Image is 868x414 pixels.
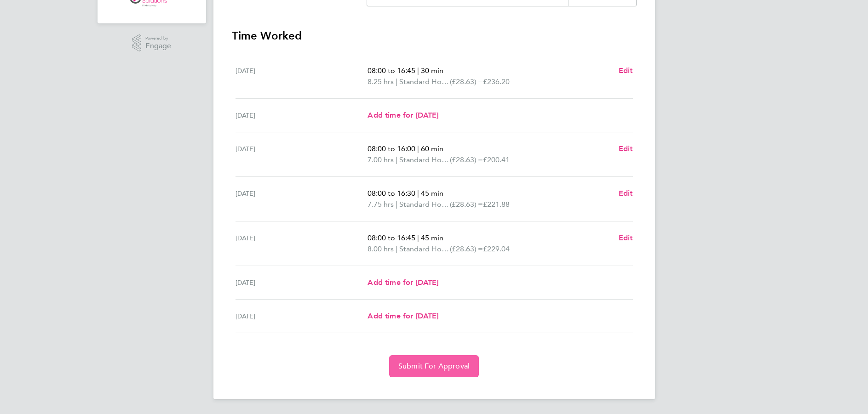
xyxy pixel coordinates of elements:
[417,144,419,153] span: |
[368,66,415,75] span: 08:00 to 16:45
[396,244,397,253] span: |
[368,110,438,121] a: Add time for [DATE]
[483,244,510,253] span: £229.04
[368,155,394,164] span: 7.00 hrs
[236,233,368,255] div: [DATE]
[619,233,633,244] a: Edit
[389,355,479,377] button: Submit For Approval
[368,144,415,153] span: 08:00 to 16:00
[368,311,438,322] a: Add time for [DATE]
[399,76,450,87] span: Standard Hourly
[368,277,438,288] a: Add time for [DATE]
[396,155,397,164] span: |
[483,77,510,86] span: £236.20
[619,66,633,75] span: Edit
[368,233,415,242] span: 08:00 to 16:45
[450,77,483,86] span: (£28.63) =
[236,311,368,322] div: [DATE]
[368,244,394,253] span: 8.00 hrs
[368,200,394,209] span: 7.75 hrs
[483,155,510,164] span: £200.41
[619,233,633,242] span: Edit
[483,200,510,209] span: £221.88
[417,66,419,75] span: |
[399,199,450,210] span: Standard Hourly
[145,42,171,50] span: Engage
[368,278,438,287] span: Add time for [DATE]
[236,110,368,121] div: [DATE]
[619,65,633,76] a: Edit
[368,312,438,320] span: Add time for [DATE]
[368,111,438,119] span: Add time for [DATE]
[399,244,450,255] span: Standard Hourly
[236,188,368,210] div: [DATE]
[421,66,443,75] span: 30 min
[396,77,397,86] span: |
[236,65,368,87] div: [DATE]
[236,277,368,288] div: [DATE]
[417,233,419,242] span: |
[421,144,443,153] span: 60 min
[132,34,171,52] a: Powered byEngage
[450,155,483,164] span: (£28.63) =
[232,28,637,43] h3: Time Worked
[398,362,470,371] span: Submit For Approval
[368,189,415,198] span: 08:00 to 16:30
[619,189,633,198] span: Edit
[619,144,633,153] span: Edit
[417,189,419,198] span: |
[368,77,394,86] span: 8.25 hrs
[421,189,443,198] span: 45 min
[399,154,450,165] span: Standard Hourly
[421,233,443,242] span: 45 min
[619,143,633,154] a: Edit
[450,244,483,253] span: (£28.63) =
[396,200,397,209] span: |
[236,143,368,165] div: [DATE]
[450,200,483,209] span: (£28.63) =
[145,34,171,42] span: Powered by
[619,188,633,199] a: Edit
